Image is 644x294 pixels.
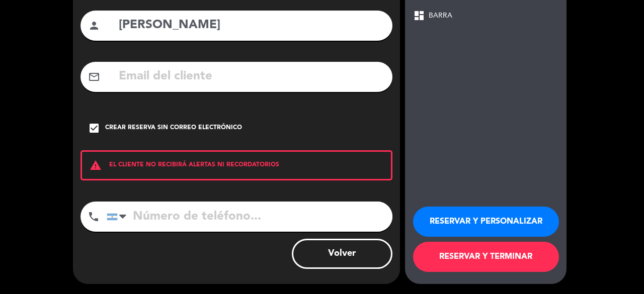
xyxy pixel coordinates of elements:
div: Argentina: +54 [107,202,130,231]
input: Nombre del cliente [118,15,385,36]
input: Número de teléfono... [107,202,392,232]
button: RESERVAR Y TERMINAR [413,242,559,272]
button: RESERVAR Y PERSONALIZAR [413,207,559,237]
i: check_box [88,122,100,134]
i: mail_outline [88,71,100,83]
i: person [88,20,100,32]
div: EL CLIENTE NO RECIBIRÁ ALERTAS NI RECORDATORIOS [80,150,392,180]
i: phone [88,211,100,223]
button: Volver [292,239,392,269]
input: Email del cliente [118,66,385,87]
span: dashboard [413,10,425,22]
i: warning [82,159,109,171]
span: BARRA [429,10,452,22]
div: Crear reserva sin correo electrónico [105,123,242,133]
